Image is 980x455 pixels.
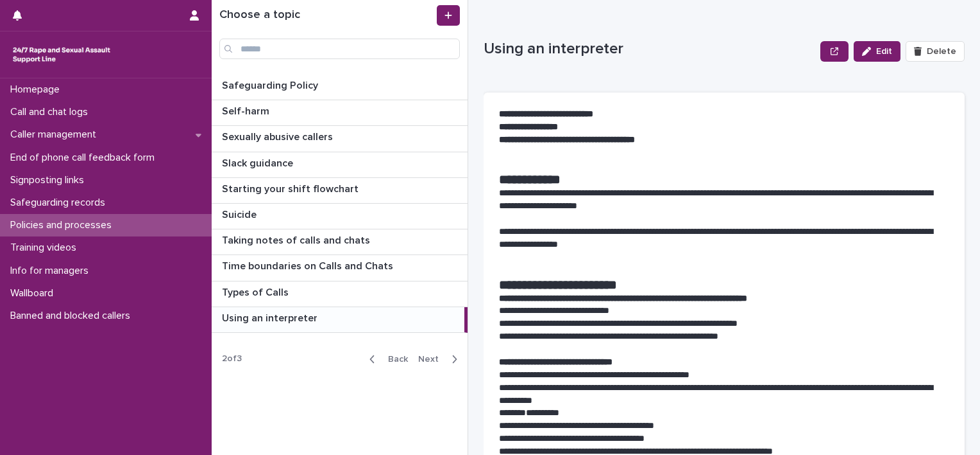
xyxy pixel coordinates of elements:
img: rhQMoQhaT3yELyF149Cw [10,42,113,67]
button: Back [359,353,413,365]
p: Info for managers [5,265,99,277]
button: Next [413,353,468,365]
p: Training videos [5,242,87,254]
p: Wallboard [5,287,63,299]
a: SuicideSuicide [212,204,468,229]
p: Signposting links [5,174,94,186]
p: Policies and processes [5,219,122,231]
a: Starting your shift flowchartStarting your shift flowchart [212,178,468,204]
p: Slack guidance [222,155,296,170]
p: Using an interpreter [222,310,320,325]
p: Suicide [222,206,259,221]
a: Taking notes of calls and chatsTaking notes of calls and chats [212,229,468,255]
a: Types of CallsTypes of Calls [212,281,468,307]
p: Safeguarding records [5,197,115,209]
p: Time boundaries on Calls and Chats [222,258,396,272]
p: Types of Calls [222,284,291,299]
p: Homepage [5,84,70,96]
p: End of phone call feedback form [5,152,165,164]
p: Banned and blocked callers [5,310,140,322]
span: Back [380,355,408,364]
p: Sexually abusive callers [222,129,335,143]
p: Taking notes of calls and chats [222,232,373,247]
p: Call and chat logs [5,106,98,118]
a: Self-harmSelf-harm [212,100,468,126]
button: Delete [906,41,965,62]
a: Safeguarding PolicySafeguarding Policy [212,75,468,100]
p: 2 of 3 [212,343,252,375]
a: Slack guidanceSlack guidance [212,152,468,178]
span: Edit [876,47,892,56]
a: Using an interpreterUsing an interpreter [212,307,468,333]
p: Self-harm [222,103,272,118]
p: Starting your shift flowchart [222,181,361,195]
span: Delete [927,47,956,56]
input: Search [219,39,460,59]
p: Using an interpreter [484,40,815,58]
a: Sexually abusive callersSexually abusive callers [212,126,468,152]
button: Edit [854,41,900,62]
p: Safeguarding Policy [222,77,321,92]
h1: Choose a topic [219,8,434,22]
a: Time boundaries on Calls and ChatsTime boundaries on Calls and Chats [212,255,468,281]
span: Next [418,355,446,364]
p: Caller management [5,129,106,141]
